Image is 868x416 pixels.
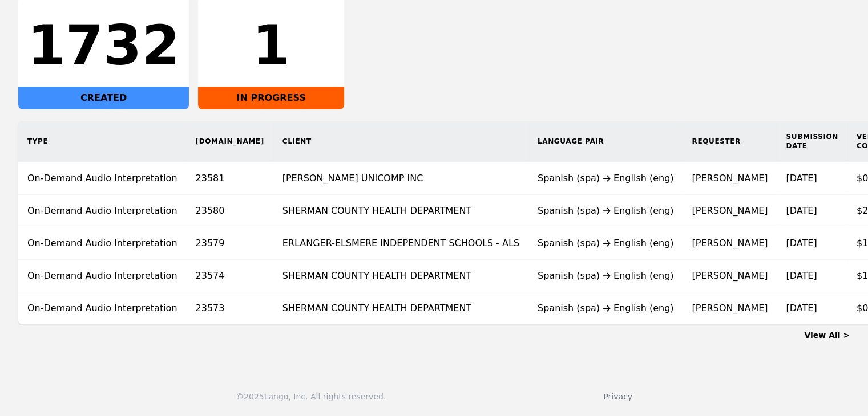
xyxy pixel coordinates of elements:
[786,205,817,216] time: [DATE]
[777,121,847,162] th: Submission Date
[18,87,189,109] div: CREATED
[187,292,273,325] td: 23573
[683,195,777,227] td: [PERSON_NAME]
[786,173,817,183] time: [DATE]
[683,260,777,292] td: [PERSON_NAME]
[683,162,777,195] td: [PERSON_NAME]
[786,270,817,281] time: [DATE]
[683,121,777,162] th: Requester
[528,121,683,162] th: Language Pair
[187,121,273,162] th: [DOMAIN_NAME]
[273,260,528,292] td: SHERMAN COUNTY HEALTH DEPARTMENT
[18,227,187,260] td: On-Demand Audio Interpretation
[18,195,187,227] td: On-Demand Audio Interpretation
[603,392,632,401] a: Privacy
[538,172,674,185] div: Spanish (spa) English (eng)
[27,18,180,73] div: 1732
[187,227,273,260] td: 23579
[18,260,187,292] td: On-Demand Audio Interpretation
[804,331,850,340] a: View All >
[273,227,528,260] td: ERLANGER-ELSMERE INDEPENDENT SCHOOLS - ALS
[187,162,273,195] td: 23581
[187,260,273,292] td: 23574
[236,391,386,402] div: © 2025 Lango, Inc. All rights reserved.
[207,18,335,73] div: 1
[786,238,817,248] time: [DATE]
[683,227,777,260] td: [PERSON_NAME]
[538,236,674,250] div: Spanish (spa) English (eng)
[786,303,817,313] time: [DATE]
[18,292,187,325] td: On-Demand Audio Interpretation
[273,195,528,227] td: SHERMAN COUNTY HEALTH DEPARTMENT
[18,162,187,195] td: On-Demand Audio Interpretation
[273,121,528,162] th: Client
[18,121,187,162] th: Type
[683,292,777,325] td: [PERSON_NAME]
[273,292,528,325] td: SHERMAN COUNTY HEALTH DEPARTMENT
[538,301,674,315] div: Spanish (spa) English (eng)
[538,204,674,218] div: Spanish (spa) English (eng)
[273,162,528,195] td: [PERSON_NAME] UNICOMP INC
[198,87,344,109] div: IN PROGRESS
[538,269,674,283] div: Spanish (spa) English (eng)
[187,195,273,227] td: 23580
